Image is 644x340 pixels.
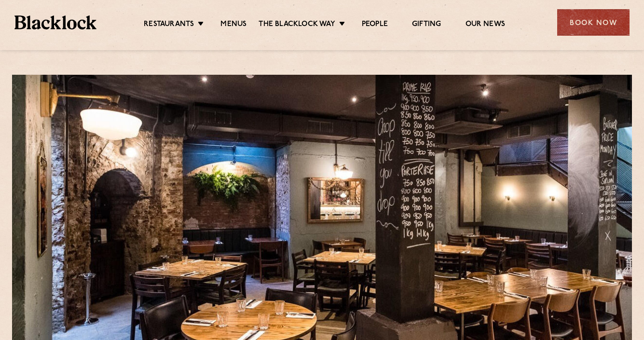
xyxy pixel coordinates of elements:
[557,9,630,36] div: Book Now
[14,15,96,29] img: BL_Textured_Logo-footer-cropped.svg
[144,20,194,30] a: Restaurants
[220,20,247,30] a: Menus
[466,20,506,30] a: Our News
[259,20,335,30] a: The Blacklock Way
[412,20,441,30] a: Gifting
[362,20,388,30] a: People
